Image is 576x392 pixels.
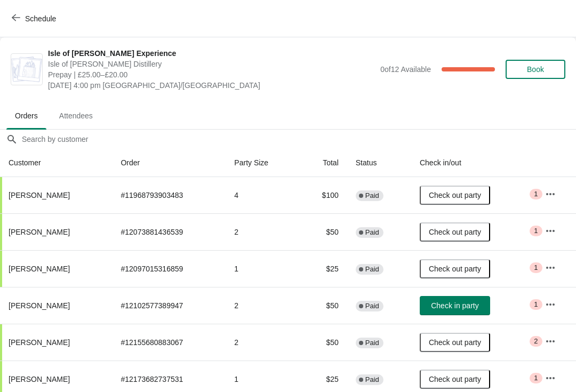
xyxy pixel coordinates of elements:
span: Isle of [PERSON_NAME] Distillery [48,59,375,69]
span: [PERSON_NAME] [9,265,70,273]
img: Isle of Harris Gin Experience [11,57,42,82]
span: Check out party [429,228,481,236]
button: Check out party [420,222,490,242]
span: Paid [365,191,379,200]
span: Paid [365,228,379,237]
button: Check in party [420,296,490,315]
button: Check out party [420,259,490,278]
span: Check out party [429,265,481,273]
button: Check out party [420,370,490,389]
span: [PERSON_NAME] [9,375,70,383]
td: $50 [299,324,347,361]
button: Book [506,60,565,79]
span: Paid [365,302,379,310]
th: Party Size [226,149,299,177]
td: $25 [299,250,347,287]
span: 1 [534,263,538,272]
span: 1 [534,190,538,198]
button: Check out party [420,333,490,352]
button: Check out party [420,186,490,205]
td: $100 [299,177,347,213]
span: 1 [534,300,538,309]
span: Paid [365,339,379,347]
button: Schedule [5,9,65,28]
td: 2 [226,213,299,250]
span: 1 [534,227,538,235]
th: Check in/out [411,149,537,177]
th: Status [347,149,411,177]
td: $50 [299,213,347,250]
span: Prepay | £25.00–£20.00 [48,69,375,80]
span: Isle of [PERSON_NAME] Experience [48,48,375,59]
span: Book [527,65,544,74]
td: # 12073881436539 [112,213,226,250]
span: 1 [534,374,538,382]
td: 2 [226,324,299,361]
span: Paid [365,265,379,274]
span: Check out party [429,338,481,347]
span: 2 [534,337,538,346]
span: 0 of 12 Available [380,65,431,74]
th: Order [112,149,226,177]
span: Check in party [431,301,478,310]
span: [PERSON_NAME] [9,338,70,347]
td: # 12097015316859 [112,250,226,287]
td: 2 [226,287,299,324]
span: [PERSON_NAME] [9,191,70,199]
td: 4 [226,177,299,213]
span: Attendees [51,106,101,125]
span: [PERSON_NAME] [9,228,70,236]
td: $50 [299,287,347,324]
th: Total [299,149,347,177]
span: Schedule [25,14,56,23]
span: Check out party [429,375,481,383]
td: 1 [226,250,299,287]
span: Paid [365,375,379,384]
td: # 12155680883067 [112,324,226,361]
input: Search by customer [21,130,576,149]
span: Orders [6,106,46,125]
span: Check out party [429,191,481,199]
span: [PERSON_NAME] [9,301,70,310]
td: # 11968793903483 [112,177,226,213]
span: [DATE] 4:00 pm [GEOGRAPHIC_DATA]/[GEOGRAPHIC_DATA] [48,80,375,91]
td: # 12102577389947 [112,287,226,324]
